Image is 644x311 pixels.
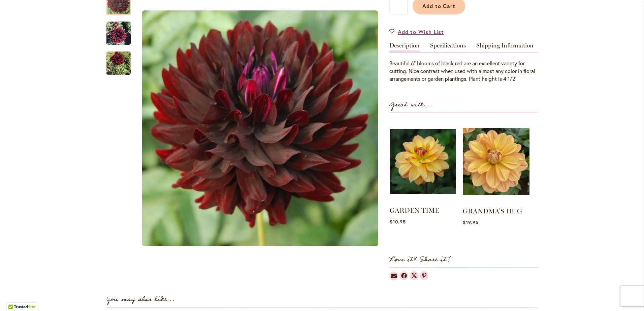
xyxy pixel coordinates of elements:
[463,207,522,215] a: GRANDMA'S HUG
[106,17,131,49] img: HOLLYHILL BLACK BEAUTY
[399,271,408,280] a: Dahlias on Facebook
[389,60,538,83] div: Beautiful 6" blooms of black red are an excellent variety for cutting. Nice contrast when used wi...
[420,271,428,280] a: Dahlias on Pinterest
[398,28,444,36] span: Add to Wish List
[390,206,439,214] a: GARDEN TIME
[5,287,24,306] iframe: Launch Accessibility Center
[389,42,420,52] a: Description
[106,294,175,305] strong: You may also like...
[422,2,456,9] span: Add to Cart
[476,42,534,52] a: Shipping Information
[389,99,432,110] strong: Great with...
[106,15,137,45] div: HOLLYHILL BLACK BEAUTY
[390,120,456,203] img: GARDEN TIME
[463,120,529,203] img: GRANDMA'S HUG
[430,42,466,52] a: Specifications
[389,28,444,36] a: Add to Wish List
[106,48,131,78] img: HOLLYHILL BLACK BEAUTY
[390,218,406,225] span: $10.95
[142,10,378,246] img: HOLLYHILL BLACK BEAUTY
[389,42,538,83] div: Detailed Product Info
[463,219,479,226] span: $19.95
[410,271,418,280] a: Dahlias on Twitter
[106,45,131,75] div: HOLLYHILL BLACK BEAUTY
[389,254,451,265] strong: Love it? Share it!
